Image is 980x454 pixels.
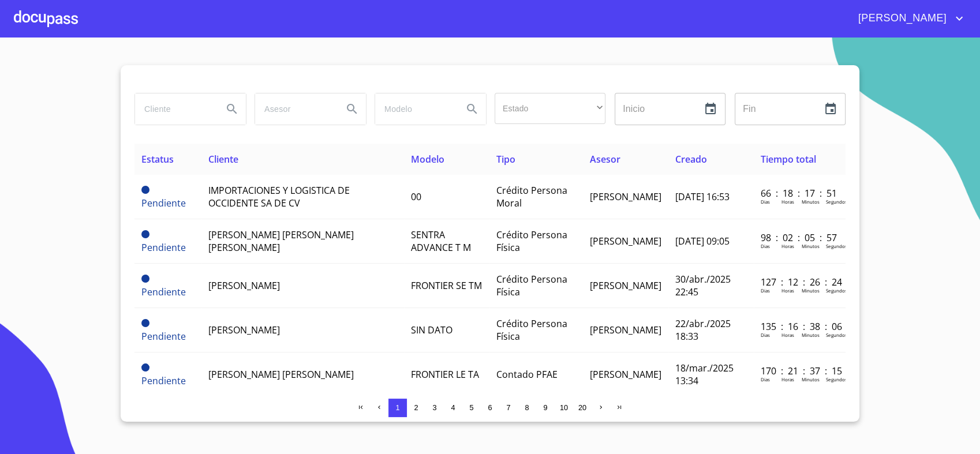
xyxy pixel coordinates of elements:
[141,275,149,283] span: Pendiente
[826,376,847,382] p: Segundos
[781,287,794,294] p: Horas
[781,198,794,205] p: Horas
[761,365,839,377] p: 170 : 21 : 37 : 15
[781,243,794,249] p: Horas
[141,153,174,166] span: Estatus
[781,376,794,382] p: Horas
[208,324,280,336] span: [PERSON_NAME]
[590,190,661,203] span: [PERSON_NAME]
[802,376,820,382] p: Minutos
[675,235,730,247] span: [DATE] 09:05
[573,399,592,417] button: 20
[675,273,731,298] span: 30/abr./2025 22:45
[481,399,499,417] button: 6
[761,231,839,244] p: 98 : 02 : 05 : 57
[761,320,839,333] p: 135 : 16 : 38 : 06
[543,403,547,412] span: 9
[802,243,820,249] p: Minutos
[411,190,421,203] span: 00
[518,399,536,417] button: 8
[761,243,770,249] p: Dias
[432,403,436,412] span: 3
[761,276,839,288] p: 127 : 12 : 26 : 24
[560,403,568,412] span: 10
[141,197,186,209] span: Pendiente
[208,153,238,166] span: Cliente
[555,399,573,417] button: 10
[761,187,839,200] p: 66 : 18 : 17 : 51
[375,93,454,125] input: search
[141,230,149,238] span: Pendiente
[495,93,605,124] div: ​
[425,399,444,417] button: 3
[675,190,730,203] span: [DATE] 16:53
[388,399,407,417] button: 1
[141,186,149,194] span: Pendiente
[536,399,555,417] button: 9
[141,319,149,327] span: Pendiente
[826,332,847,338] p: Segundos
[496,317,567,343] span: Crédito Persona Física
[590,235,661,247] span: [PERSON_NAME]
[414,403,418,412] span: 2
[525,403,529,412] span: 8
[761,332,770,338] p: Dias
[208,184,350,209] span: IMPORTACIONES Y LOGISTICA DE OCCIDENTE SA DE CV
[761,376,770,382] p: Dias
[338,95,366,123] button: Search
[761,153,816,166] span: Tiempo total
[761,287,770,294] p: Dias
[675,362,734,387] span: 18/mar./2025 13:34
[444,399,462,417] button: 4
[496,368,558,381] span: Contado PFAE
[802,332,820,338] p: Minutos
[135,93,214,125] input: search
[395,403,399,412] span: 1
[141,241,186,254] span: Pendiente
[411,279,482,292] span: FRONTIER SE TM
[488,403,492,412] span: 6
[218,95,246,123] button: Search
[469,403,473,412] span: 5
[496,153,515,166] span: Tipo
[496,273,567,298] span: Crédito Persona Física
[675,317,731,343] span: 22/abr./2025 18:33
[826,243,847,249] p: Segundos
[506,403,510,412] span: 7
[675,153,707,166] span: Creado
[141,330,186,343] span: Pendiente
[411,228,471,254] span: SENTRA ADVANCE T M
[496,228,567,254] span: Crédito Persona Física
[590,153,620,166] span: Asesor
[411,153,444,166] span: Modelo
[802,198,820,205] p: Minutos
[208,279,280,292] span: [PERSON_NAME]
[141,286,186,298] span: Pendiente
[462,399,481,417] button: 5
[761,198,770,205] p: Dias
[458,95,486,123] button: Search
[802,287,820,294] p: Minutos
[850,9,952,28] span: [PERSON_NAME]
[141,363,149,372] span: Pendiente
[826,198,847,205] p: Segundos
[590,368,661,381] span: [PERSON_NAME]
[208,368,354,381] span: [PERSON_NAME] [PERSON_NAME]
[826,287,847,294] p: Segundos
[255,93,334,125] input: search
[208,228,354,254] span: [PERSON_NAME] [PERSON_NAME] [PERSON_NAME]
[781,332,794,338] p: Horas
[407,399,425,417] button: 2
[141,374,186,387] span: Pendiente
[499,399,518,417] button: 7
[590,324,661,336] span: [PERSON_NAME]
[411,324,452,336] span: SIN DATO
[496,184,567,209] span: Crédito Persona Moral
[451,403,455,412] span: 4
[578,403,586,412] span: 20
[411,368,479,381] span: FRONTIER LE TA
[590,279,661,292] span: [PERSON_NAME]
[850,9,966,28] button: account of current user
